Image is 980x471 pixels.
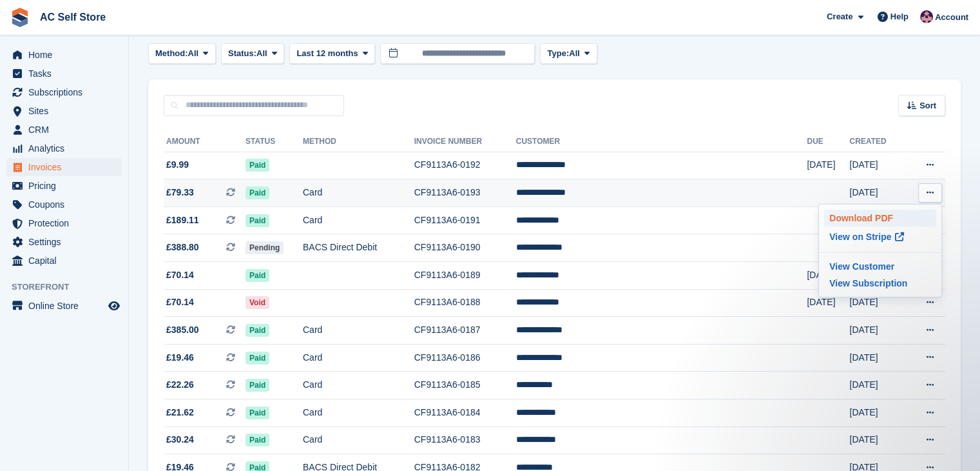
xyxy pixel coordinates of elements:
span: Sort [919,99,936,112]
span: Paid [245,214,269,227]
span: All [256,47,267,60]
span: Tasks [28,65,106,83]
td: [DATE] [849,179,905,207]
td: Card [303,179,414,207]
a: AC Self Store [35,6,111,28]
span: Help [890,10,908,23]
td: [DATE] [807,262,849,290]
td: CF9113A6-0188 [414,289,516,317]
a: menu [6,233,122,251]
span: £70.14 [166,268,194,282]
td: Card [303,426,414,454]
span: Capital [28,252,106,270]
td: CF9113A6-0186 [414,344,516,372]
td: CF9113A6-0185 [414,372,516,399]
a: menu [6,46,122,64]
td: Card [303,372,414,399]
td: Card [303,317,414,345]
th: Amount [164,132,245,152]
span: Home [28,46,106,64]
span: Paid [245,406,269,419]
span: CRM [28,121,106,139]
span: Sites [28,102,106,120]
th: Due [807,132,849,152]
span: Invoices [28,158,106,176]
span: £22.26 [166,378,194,392]
span: Last 12 months [296,47,358,60]
td: [DATE] [849,317,905,345]
td: CF9113A6-0187 [414,317,516,345]
th: Status [245,132,303,152]
span: Create [827,10,852,23]
td: Card [303,206,414,234]
span: Method: [155,47,188,60]
span: Paid [245,434,269,446]
span: Paid [245,269,269,282]
button: Method: All [148,43,216,65]
img: stora-icon-8386f47178a22dfd0bd8f6a31ec36ba5ce8667c1dd55bd0f319d3a0aa187defe.svg [10,8,30,27]
span: £79.33 [166,186,194,199]
span: £70.14 [166,296,194,309]
a: menu [6,121,122,139]
a: menu [6,214,122,232]
span: Paid [245,352,269,365]
button: Type: All [540,43,597,65]
th: Invoice Number [414,132,516,152]
span: Account [935,11,968,24]
a: menu [6,195,122,214]
a: menu [6,158,122,176]
a: Preview store [106,298,122,314]
a: View Customer [824,258,936,275]
span: £9.99 [166,158,189,172]
span: £19.46 [166,351,194,365]
td: CF9113A6-0193 [414,179,516,207]
td: Card [303,344,414,372]
td: [DATE] [807,289,849,317]
td: CF9113A6-0192 [414,152,516,179]
span: Pending [245,241,283,254]
span: All [188,47,199,60]
span: Paid [245,379,269,392]
span: £21.62 [166,406,194,419]
a: menu [6,177,122,195]
span: £385.00 [166,323,199,337]
span: Void [245,296,269,309]
a: View Subscription [824,275,936,292]
span: £30.24 [166,433,194,446]
td: [DATE] [849,344,905,372]
span: Online Store [28,297,106,315]
td: BACS Direct Debit [303,234,414,262]
button: Status: All [221,43,284,65]
span: Paid [245,186,269,199]
a: menu [6,102,122,120]
a: menu [6,139,122,157]
span: Storefront [12,281,128,294]
td: Card [303,399,414,427]
span: Protection [28,214,106,232]
span: Pricing [28,177,106,195]
td: CF9113A6-0190 [414,234,516,262]
span: Settings [28,233,106,251]
td: CF9113A6-0184 [414,399,516,427]
span: Analytics [28,139,106,157]
th: Customer [516,132,807,152]
span: Type: [547,47,569,60]
span: Coupons [28,195,106,214]
span: £189.11 [166,214,199,227]
span: Status: [228,47,256,60]
a: Download PDF [824,210,936,226]
img: Ted Cox [920,10,933,23]
a: View on Stripe [824,226,936,247]
a: menu [6,65,122,83]
td: [DATE] [849,372,905,399]
a: menu [6,297,122,315]
button: Last 12 months [289,43,375,65]
th: Created [849,132,905,152]
td: CF9113A6-0191 [414,206,516,234]
td: [DATE] [849,426,905,454]
a: menu [6,252,122,270]
td: [DATE] [849,399,905,427]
